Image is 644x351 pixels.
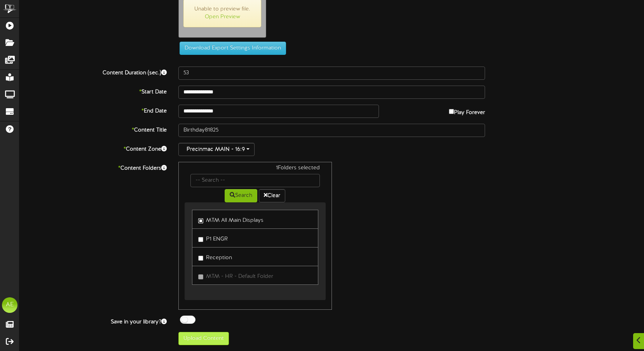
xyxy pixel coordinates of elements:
[178,124,485,137] input: Title of this Content
[205,14,240,20] a: Open Preview
[14,162,173,172] label: Content Folders
[2,297,17,313] div: AE
[14,124,173,134] label: Content Title
[198,237,203,242] input: P1 ENGR
[178,143,255,156] button: Precinmac MAIN - 16:9
[449,109,454,114] input: Play Forever
[198,274,203,279] input: MTM - HR - Default Folder
[180,42,286,55] button: Download Export Settings Information
[198,218,203,223] input: MTM All Main Displays
[14,105,173,115] label: End Date
[198,256,203,261] input: Reception
[14,86,173,96] label: Start Date
[206,274,273,279] span: MTM - HR - Default Folder
[198,251,232,262] label: Reception
[198,214,264,225] label: MTM All Main Displays
[14,316,173,326] label: Save in your library?
[259,189,285,202] button: Clear
[14,143,173,153] label: Content Zone
[14,67,173,77] label: Content Duration (sec.)
[449,105,485,117] label: Play Forever
[225,189,257,202] button: Search
[176,45,286,51] a: Download Export Settings Information
[190,174,319,187] input: -- Search --
[185,164,325,174] div: 1 Folders selected
[178,332,229,345] button: Upload Content
[198,233,228,243] label: P1 ENGR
